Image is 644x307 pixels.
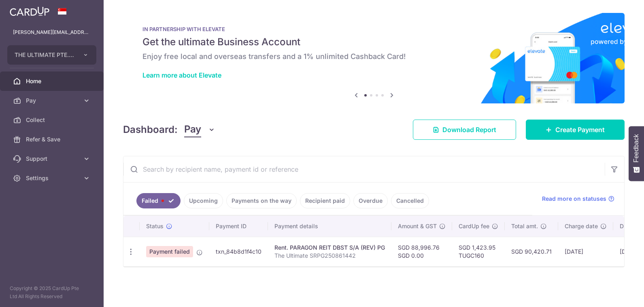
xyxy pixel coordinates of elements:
[526,120,625,140] a: Create Payment
[629,126,644,181] button: Feedback - Show survey
[274,252,385,260] p: The Ultimate SRPG250861442
[146,246,193,257] span: Payment failed
[142,52,605,61] h6: Enjoy free local and overseas transfers and a 1% unlimited Cashback Card!
[459,222,489,230] span: CardUp fee
[268,216,391,237] th: Payment details
[391,237,452,266] td: SGD 88,996.76 SGD 0.00
[184,193,223,208] a: Upcoming
[209,216,268,237] th: Payment ID
[555,125,605,135] span: Create Payment
[398,222,437,230] span: Amount & GST
[452,237,505,266] td: SGD 1,423.95 TUGC160
[391,193,429,208] a: Cancelled
[123,156,605,182] input: Search by recipient name, payment id or reference
[26,174,79,182] span: Settings
[26,97,79,105] span: Pay
[26,155,79,163] span: Support
[413,120,516,140] a: Download Report
[142,36,605,48] h5: Get the ultimate Business Account
[274,244,385,252] div: Rent. PARAGON REIT DBST S/A (REV) PG
[136,193,181,208] a: Failed
[184,122,201,137] span: Pay
[184,122,215,137] button: Pay
[209,237,268,266] td: txn_84b8d1f4c10
[123,13,625,103] img: Renovation banner
[142,26,605,32] p: IN PARTNERSHIP WITH ELEVATE
[15,51,74,59] span: THE ULTIMATE PTE. LTD.
[633,134,640,162] span: Feedback
[442,125,496,135] span: Download Report
[505,237,558,266] td: SGD 90,420.71
[353,193,388,208] a: Overdue
[592,283,636,303] iframe: Opens a widget where you can find more information
[558,237,613,266] td: [DATE]
[226,193,297,208] a: Payments on the way
[146,222,164,230] span: Status
[123,122,178,137] h4: Dashboard:
[10,6,49,16] img: CardUp
[300,193,350,208] a: Recipient paid
[7,45,96,65] button: THE ULTIMATE PTE. LTD.
[511,222,538,230] span: Total amt.
[565,222,598,230] span: Charge date
[542,195,606,203] span: Read more on statuses
[26,77,79,85] span: Home
[26,116,79,124] span: Collect
[542,195,614,203] a: Read more on statuses
[13,28,91,36] p: [PERSON_NAME][EMAIL_ADDRESS][DOMAIN_NAME]
[142,71,221,79] a: Learn more about Elevate
[26,135,79,143] span: Refer & Save
[620,222,644,230] span: Due date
